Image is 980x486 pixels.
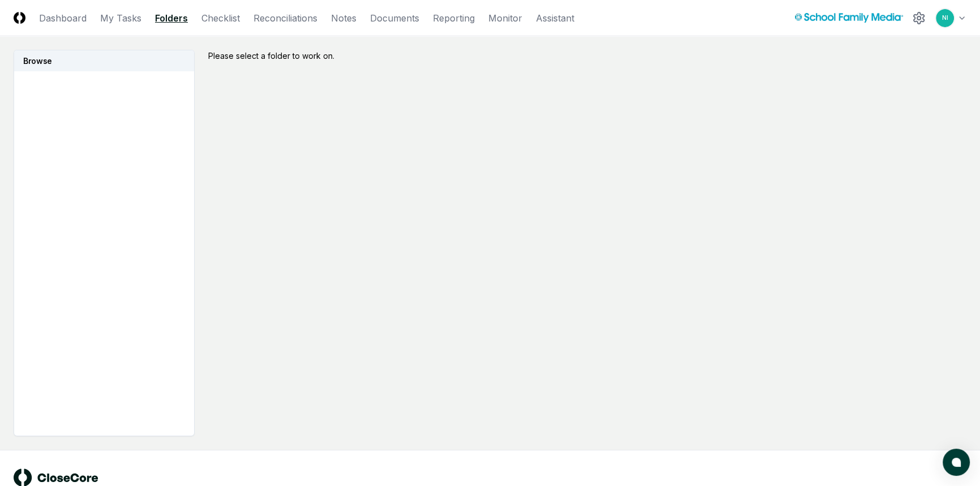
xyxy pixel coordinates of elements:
img: School Family Media logo [794,13,903,23]
a: Notes [331,11,356,25]
a: Documents [370,11,419,25]
a: My Tasks [100,11,141,25]
a: Dashboard [39,11,87,25]
a: Checklist [201,11,240,25]
a: Reporting [433,11,475,25]
a: Assistant [536,11,574,25]
img: Logo [14,12,25,24]
div: Please select a folder to work on. [208,50,966,62]
a: Monitor [488,11,522,25]
button: NI [935,8,955,28]
a: Reconciliations [253,11,317,25]
a: Folders [155,11,188,25]
span: NI [942,14,948,22]
button: atlas-launcher [943,449,970,476]
h3: Browse [14,50,194,71]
